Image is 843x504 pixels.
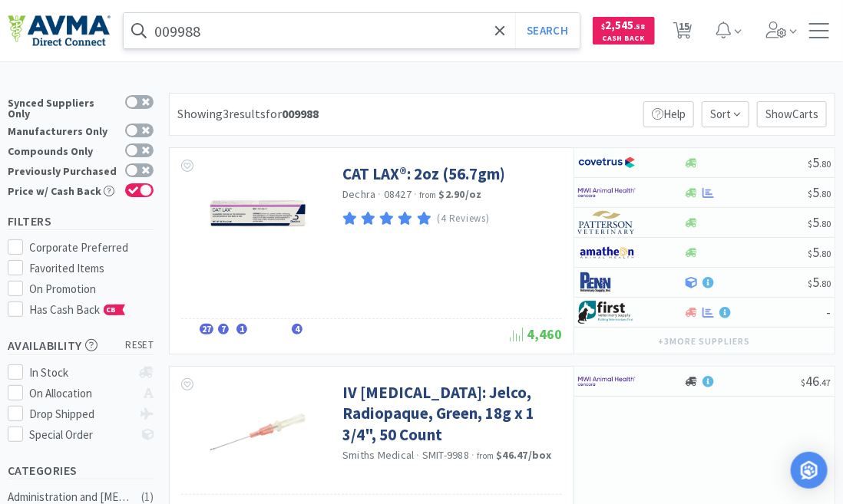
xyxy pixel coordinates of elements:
[8,124,117,137] div: Manufacturers Only
[808,213,831,231] span: 5
[8,15,111,47] img: e4e33dab9f054f5782a47901c742baa9_102.png
[602,35,646,44] span: Cash Back
[634,21,646,31] span: . 58
[8,183,117,196] div: Price w/ Cash Back
[8,212,154,230] h5: Filters
[208,163,308,263] img: b313bdf98bc04fdfa71791b8caea99a7_68051.jpeg
[30,259,154,278] div: Favorited Items
[578,211,636,234] img: f5e969b455434c6296c6d81ef179fa71_3.png
[218,324,229,334] span: 7
[477,450,494,461] span: from
[342,187,376,201] a: Dechra
[808,153,831,171] span: 5
[808,183,831,201] span: 5
[819,218,831,229] span: . 80
[124,13,580,48] input: Search by item, sku, manufacturer, ingredient, size...
[30,302,126,317] span: Has Cash Back
[419,189,436,200] span: from
[342,448,415,462] a: Smiths Medical
[417,448,420,462] span: ·
[497,448,553,462] strong: $46.47 / box
[384,187,412,201] span: 08427
[819,377,831,388] span: . 47
[438,211,490,227] p: (4 Reviews)
[578,241,636,264] img: 3331a67d23dc422aa21b1ec98afbf632_11.png
[471,448,474,462] span: ·
[808,273,831,291] span: 5
[342,163,505,184] a: CAT LAX®: 2oz (56.7gm)
[643,101,694,127] p: Help
[8,462,154,479] h5: Categories
[30,426,132,444] div: Special Order
[30,405,132,423] div: Drop Shipped
[515,13,579,48] button: Search
[422,448,469,462] span: SMIT-9988
[8,163,117,176] div: Previously Purchased
[819,278,831,289] span: . 80
[819,158,831,170] span: . 80
[30,384,132,403] div: On Allocation
[414,187,417,201] span: ·
[30,364,132,382] div: In Stock
[30,239,154,257] div: Corporate Preferred
[578,301,636,324] img: 67d67680309e4a0bb49a5ff0391dcc42_6.png
[808,218,812,229] span: $
[757,101,827,127] p: Show Carts
[104,305,120,315] span: CB
[819,188,831,199] span: . 80
[702,101,749,127] span: Sort
[30,280,154,298] div: On Promotion
[266,106,319,121] span: for
[379,187,382,201] span: ·
[826,303,831,321] span: -
[177,104,319,124] div: Showing 3 results
[578,181,636,204] img: f6b2451649754179b5b4e0c70c3f7cb0_2.png
[510,325,562,343] span: 4,460
[439,187,482,201] strong: $2.90 / oz
[667,26,699,40] a: 15
[342,382,558,445] a: IV [MEDICAL_DATA]: Jelco, Radiopaque, Green, 18g x 1 3/4", 50 Count
[200,324,213,334] span: 27
[801,377,805,388] span: $
[578,151,636,174] img: 77fca1acd8b6420a9015268ca798ef17_1.png
[808,248,812,259] span: $
[808,158,812,170] span: $
[578,271,636,294] img: e1133ece90fa4a959c5ae41b0808c578_9.png
[578,370,636,393] img: f6b2451649754179b5b4e0c70c3f7cb0_2.png
[808,278,812,289] span: $
[791,452,828,489] div: Open Intercom Messenger
[8,337,154,354] h5: Availability
[292,324,302,334] span: 4
[126,338,154,354] span: reset
[8,143,117,156] div: Compounds Only
[602,18,646,32] span: 2,545
[208,382,308,482] img: 2f510e93982346f0bc038275c80b46b0_616645.png
[808,188,812,199] span: $
[819,248,831,259] span: . 80
[651,331,758,352] button: +3more suppliers
[236,324,247,334] span: 1
[282,106,319,121] strong: 009988
[602,21,606,31] span: $
[593,10,655,51] a: $2,545.58Cash Back
[808,243,831,261] span: 5
[801,372,831,390] span: 46
[8,95,117,119] div: Synced Suppliers Only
